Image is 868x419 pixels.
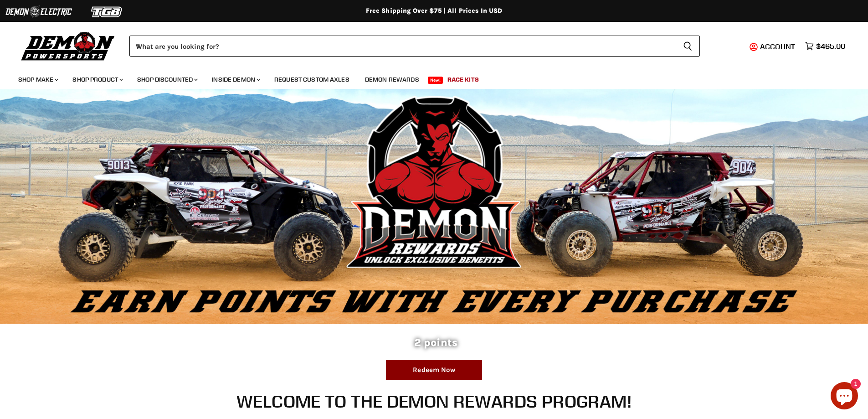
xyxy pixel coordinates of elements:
a: $465.00 [801,40,850,53]
span: New! [428,77,443,84]
a: Race Kits [441,70,486,89]
ul: Main menu [11,67,843,89]
h1: Welcome to the Demon Rewards Program! [89,392,779,411]
form: Product [129,36,700,57]
a: Redeem Now [386,360,482,380]
span: 2 points [414,336,457,349]
a: Inside Demon [205,70,266,89]
a: Account [756,42,801,51]
div: Free Shipping Over $75 | All Prices In USD [70,7,799,15]
a: Shop Make [11,70,64,89]
a: Demon Rewards [358,70,426,89]
img: Demon Powersports [18,30,118,62]
button: Search [676,36,700,57]
inbox-online-store-chat: Shopify online store chat [828,382,861,412]
a: Request Custom Axles [267,70,356,89]
a: Shop Discounted [130,70,203,89]
input: When autocomplete results are available use up and down arrows to review and enter to select [129,36,676,57]
span: $465.00 [816,42,845,51]
img: TGB Logo 2 [73,3,141,21]
img: Demon Electric Logo 2 [5,3,73,21]
span: Account [760,42,795,51]
a: Shop Product [66,70,128,89]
